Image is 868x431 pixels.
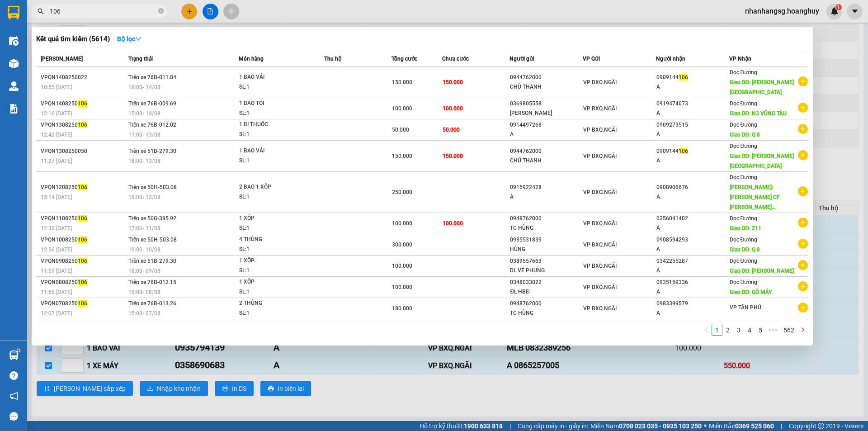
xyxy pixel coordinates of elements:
li: 1 [712,325,722,336]
span: plus-circle [798,186,808,196]
div: ĐL HBĐ [510,287,582,297]
div: VPQN0908250 [41,256,126,266]
span: Dọc Đường [730,122,758,128]
span: 17:00 - 11/08 [128,225,160,232]
span: plus-circle [798,218,808,227]
div: VPQN0708250 [41,299,126,308]
span: VP BXQ.NGÃI [583,220,617,227]
span: Trên xe 76B-009.69 [128,100,176,107]
div: 0909273515 [656,120,729,130]
div: 2 THÙNG [239,298,307,308]
span: 106 [78,279,87,285]
div: SL: 1 [239,82,307,92]
span: close-circle [158,7,164,16]
span: plus-circle [798,76,808,86]
div: 0944762000 [510,147,582,156]
span: Trên xe 76B-011.84 [128,74,176,81]
span: 106 [78,300,87,307]
div: 0908906676 [656,183,729,192]
div: 0935159336 [656,278,729,287]
div: A [510,192,582,202]
span: right [800,327,806,332]
span: 11:59 [DATE] [41,268,72,274]
a: 2 [723,325,733,335]
span: 100.000 [443,105,463,112]
span: Trạng thái [128,56,153,62]
li: 5 [755,325,766,336]
span: VP Gửi [583,56,600,62]
div: A [656,308,729,318]
img: warehouse-icon [9,81,19,91]
div: A [510,130,582,139]
span: VP BXQ.NGÃI [583,284,617,290]
span: 18:00 - 14/08 [128,84,160,90]
span: 106 [78,215,87,222]
div: VPQN1408250 [41,99,126,109]
span: down [135,36,142,42]
span: 150.000 [443,153,463,159]
span: 106 [78,122,87,128]
span: 11:56 [DATE] [41,289,72,295]
img: warehouse-icon [9,350,19,360]
span: Dọc Đường [730,215,758,222]
span: Giao DĐ: N3 VŨNG TÀU [730,110,787,117]
span: 100.000 [443,220,463,227]
span: 106 [78,100,87,107]
span: Trên xe 50G-395.92 [128,215,176,222]
span: Dọc Đường [730,237,758,243]
div: A [656,192,729,202]
span: plus-circle [798,103,808,113]
div: A [656,245,729,254]
span: 12:07 [DATE] [41,310,72,317]
span: 106 [78,184,87,190]
div: A [656,82,729,92]
div: SL: 1 [239,245,307,255]
div: A [656,266,729,275]
span: 50.000 [392,127,409,133]
span: 106 [78,258,87,264]
div: VPQN1108250 [41,214,126,223]
div: SL: 1 [239,130,307,140]
span: VP BXQ.NGÃI [583,189,617,195]
span: Giao DĐ: Z11 [730,225,762,232]
div: 2 BAO 1 XỐP [239,182,307,192]
span: Giao DĐ: [PERSON_NAME] [730,268,794,274]
div: A [656,130,729,139]
div: 1 BAO TỎI [239,99,307,109]
span: VP BXQ.NGÃI [583,242,617,248]
span: 18:00 - 13/08 [128,158,160,164]
span: VP TÂN PHÚ [730,304,761,311]
div: VPQN1408250022 [41,73,126,82]
span: 50.000 [443,127,460,133]
div: HÙNG [510,245,582,254]
div: 1 BAO VẢI [239,146,307,156]
span: VP BXQ.NGÃI [583,79,617,85]
span: 12:30 [DATE] [41,225,72,232]
div: VPQN1008250 [41,235,126,245]
span: 12:16 [DATE] [41,110,72,117]
span: Trên xe 51B-279.30 [128,258,176,264]
span: 100.000 [392,105,412,112]
span: close-circle [158,8,164,14]
span: search [38,8,44,14]
span: 15:00 - 07/08 [128,310,160,317]
span: left [703,327,709,332]
div: VPQN1208250 [41,183,126,192]
div: VPQN1308250 [41,120,126,130]
div: SL: 1 [239,223,307,233]
span: Giao DĐ: Q 8 [730,132,760,138]
span: plus-circle [798,281,808,291]
span: 150.000 [392,153,412,159]
span: Dọc Đường [730,174,758,180]
span: 15:00 - 14/08 [128,110,160,117]
span: Dọc Đường [730,258,758,264]
div: TC HÙNG [510,308,582,318]
li: 562 [780,325,797,336]
span: 150.000 [392,79,412,85]
span: Trên xe 50H-503.08 [128,237,177,243]
div: 0908594293 [656,235,729,245]
div: 0948762000 [510,214,582,223]
span: Trên xe 50H-503.08 [128,184,177,190]
div: 0909144 [656,147,729,156]
li: 4 [744,325,755,336]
